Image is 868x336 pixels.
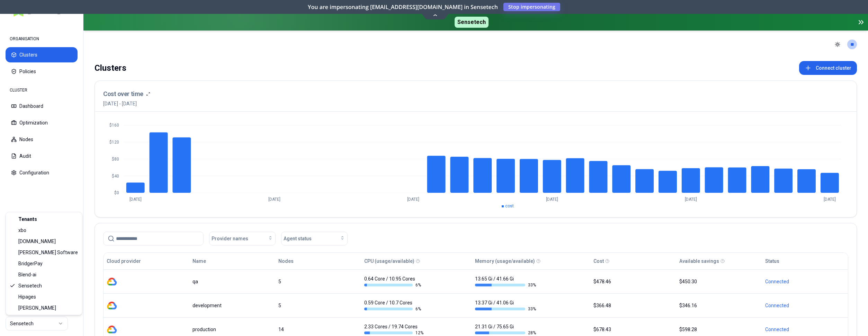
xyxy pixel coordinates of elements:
[18,227,26,234] span: xbo
[18,260,43,267] span: BridgerPay
[18,304,56,311] span: [PERSON_NAME]
[18,282,42,289] span: Sensetech
[18,238,56,245] span: [DOMAIN_NAME]
[18,249,78,256] span: [PERSON_NAME] Software
[7,214,81,225] div: Tenants
[18,271,36,278] span: Blend-ai
[18,293,36,300] span: Hipages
